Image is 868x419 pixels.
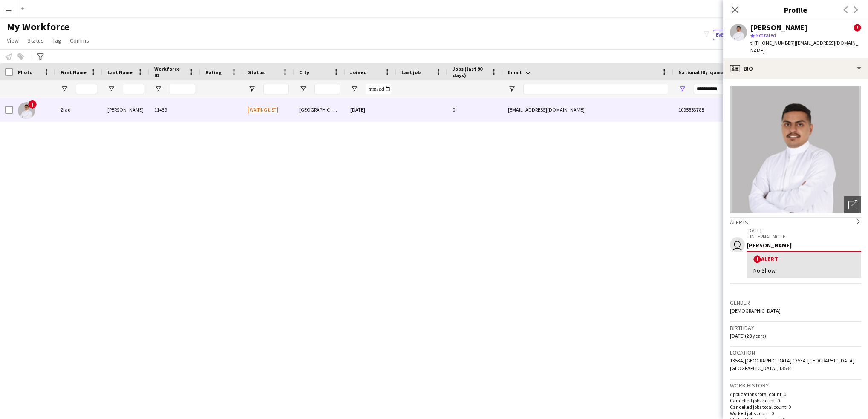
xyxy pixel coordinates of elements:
[154,85,162,93] button: Open Filter Menu
[314,84,340,94] input: City Filter Input
[730,397,861,404] p: Cancelled jobs count: 0
[52,37,61,44] span: Tag
[66,35,92,46] a: Comms
[678,69,743,75] span: National ID/ Iqama number
[299,85,307,93] button: Open Filter Menu
[730,307,781,314] span: [DEMOGRAPHIC_DATA]
[49,35,65,46] a: Tag
[750,24,807,32] div: [PERSON_NAME]
[27,37,44,44] span: Status
[730,357,856,371] span: 13534, [GEOGRAPHIC_DATA] 13534, [GEOGRAPHIC_DATA], [GEOGRAPHIC_DATA], 13534
[508,69,522,75] span: Email
[55,98,102,121] div: Ziad
[447,98,503,121] div: 0
[248,69,265,75] span: Status
[730,349,861,356] h3: Location
[61,69,87,75] span: First Name
[730,333,766,339] span: [DATE] (28 years)
[366,84,391,94] input: Joined Filter Input
[102,98,149,121] div: [PERSON_NAME]
[723,4,868,15] h3: Profile
[678,106,704,113] span: 1095553788
[753,255,854,263] div: Alert
[503,98,673,121] div: [EMAIL_ADDRESS][DOMAIN_NAME]
[28,100,37,109] span: !
[747,241,861,249] div: [PERSON_NAME]
[3,35,22,46] a: View
[123,84,144,94] input: Last Name Filter Input
[345,98,396,121] div: [DATE]
[730,324,861,332] h3: Birthday
[170,84,195,94] input: Workforce ID Filter Input
[35,52,46,62] app-action-btn: Advanced filters
[730,86,861,213] img: Crew avatar or photo
[18,69,32,75] span: Photo
[730,299,861,307] h3: Gender
[750,40,795,46] span: t. [PHONE_NUMBER]
[730,217,861,226] div: Alerts
[107,85,115,93] button: Open Filter Menu
[154,66,185,78] span: Workforce ID
[730,404,861,410] p: Cancelled jobs total count: 0
[523,84,668,94] input: Email Filter Input
[756,32,776,38] span: Not rated
[753,255,761,263] span: !
[76,84,97,94] input: First Name Filter Input
[678,85,686,93] button: Open Filter Menu
[854,24,861,32] span: !
[713,30,756,40] button: Everyone8,118
[263,84,289,94] input: Status Filter Input
[248,85,256,93] button: Open Filter Menu
[694,84,753,94] input: National ID/ Iqama number Filter Input
[107,69,133,75] span: Last Name
[730,391,861,397] p: Applications total count: 0
[401,69,421,75] span: Last job
[18,102,35,119] img: Ziad Aldawood
[453,66,487,78] span: Jobs (last 90 days)
[350,85,358,93] button: Open Filter Menu
[747,227,861,233] p: [DATE]
[248,107,278,113] span: Waiting list
[149,98,200,121] div: 11459
[205,69,222,75] span: Rating
[24,35,47,46] a: Status
[294,98,345,121] div: [GEOGRAPHIC_DATA]
[61,85,68,93] button: Open Filter Menu
[350,69,367,75] span: Joined
[750,40,858,54] span: | [EMAIL_ADDRESS][DOMAIN_NAME]
[730,410,861,416] p: Worked jobs count: 0
[70,37,89,44] span: Comms
[844,196,861,213] div: Open photos pop-in
[747,233,861,240] p: – INTERNAL NOTE
[7,37,19,44] span: View
[7,20,69,33] span: My Workforce
[299,69,309,75] span: City
[508,85,516,93] button: Open Filter Menu
[723,58,868,79] div: Bio
[753,267,854,274] div: No Show.
[730,382,861,389] h3: Work history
